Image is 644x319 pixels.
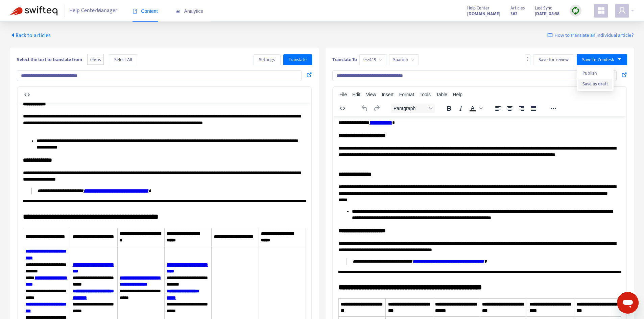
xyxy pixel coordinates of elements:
span: Save to Zendesk [582,56,614,63]
strong: 362 [510,10,517,18]
button: Italic [455,104,467,113]
img: sync.dc5367851b00ba804db3.png [571,6,580,15]
button: Redo [371,104,382,113]
span: more [525,57,530,61]
span: Save for review [539,56,569,63]
button: Undo [359,104,371,113]
button: more [525,54,530,65]
span: View [366,92,376,97]
span: Back to articles [10,31,51,40]
span: caret-down [617,57,622,61]
a: How to translate an individual article? [547,32,634,39]
a: [DOMAIN_NAME] [467,10,500,18]
button: Select All [109,54,137,65]
span: caret-left [10,32,16,38]
span: Analytics [175,8,203,14]
span: Publish [582,70,608,77]
span: Last Sync [535,4,552,12]
button: Align right [516,104,527,113]
span: user [618,6,626,15]
span: Help [453,92,462,97]
span: Table [436,92,447,97]
button: Align left [492,104,504,113]
img: image-link [547,33,553,38]
span: es-419 [363,55,382,65]
b: Select the text to translate from [17,56,82,63]
span: area-chart [175,9,180,14]
button: Save for review [533,54,574,65]
button: Justify [528,104,539,113]
span: Articles [510,4,525,12]
b: Translate To [332,56,357,63]
button: Reveal or hide additional toolbar items [548,104,559,113]
span: appstore [597,6,605,15]
span: book [133,9,137,14]
button: Align center [504,104,516,113]
span: Translate [289,56,307,63]
span: Content [133,8,158,14]
button: Bold [443,104,455,113]
span: Insert [382,92,393,97]
span: File [339,92,347,97]
span: How to translate an individual article? [554,32,634,39]
strong: [DOMAIN_NAME] [467,10,500,18]
button: Block Paragraph [391,104,435,113]
iframe: Button to launch messaging window [617,292,639,314]
button: Save to Zendeskcaret-down [577,54,627,65]
span: en-us [87,54,104,65]
strong: [DATE] 08:58 [535,10,559,18]
span: Save as draft [582,80,608,88]
span: Paragraph [393,106,427,111]
button: Settings [254,54,281,65]
span: Format [399,92,414,97]
span: Spanish [393,55,414,65]
button: Translate [283,54,312,65]
img: Swifteq [10,6,57,16]
span: Help Center Manager [69,4,117,17]
div: Text color Black [467,104,484,113]
span: Settings [259,56,275,63]
span: Tools [420,92,431,97]
span: Select All [114,56,132,63]
span: Edit [352,92,360,97]
span: Help Center [467,4,490,12]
